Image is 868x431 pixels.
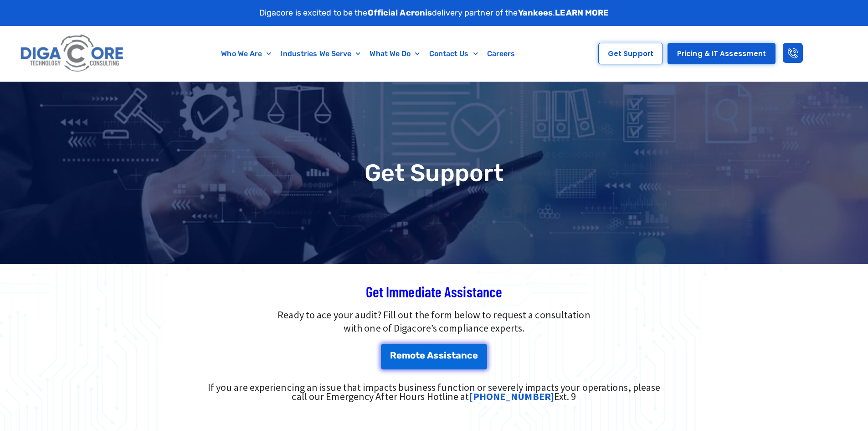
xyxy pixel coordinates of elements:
[444,351,447,360] span: i
[461,351,467,360] span: n
[5,161,863,185] h1: Get Support
[216,43,276,64] a: Who We Are
[608,50,653,57] span: Get Support
[201,383,668,401] div: If you are experiencing an issue that impacts business function or severely impacts your operatio...
[368,8,432,18] strong: Official Acronis
[259,7,609,19] p: Digacore is excited to be the delivery partner of the .
[171,43,566,64] nav: Menu
[390,351,396,360] span: R
[518,8,553,18] strong: Yankees
[18,31,127,77] img: Digacore logo 1
[433,351,438,360] span: s
[396,351,402,360] span: e
[447,351,452,360] span: s
[456,351,461,360] span: a
[420,351,425,360] span: e
[410,351,416,360] span: o
[427,351,433,360] span: A
[366,283,502,300] span: Get Immediate Assistance
[416,351,420,360] span: t
[668,43,776,64] a: Pricing & IT Assessment
[381,344,488,369] a: Remote Assistance
[439,351,444,360] span: s
[677,50,766,57] span: Pricing & IT Assessment
[402,351,410,360] span: m
[483,43,520,64] a: Careers
[598,43,663,64] a: Get Support
[555,8,609,18] a: LEARN MORE
[276,43,365,64] a: Industries We Serve
[473,351,478,360] span: e
[452,351,456,360] span: t
[425,43,483,64] a: Contact Us
[143,308,726,335] p: Ready to ace your audit? Fill out the form below to request a consultation with one of Digacore’s...
[467,351,473,360] span: c
[469,390,554,403] a: [PHONE_NUMBER]
[365,43,424,64] a: What We Do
